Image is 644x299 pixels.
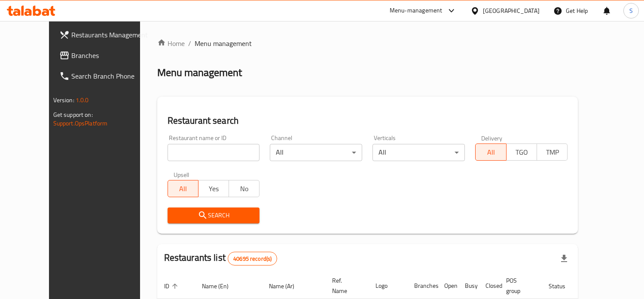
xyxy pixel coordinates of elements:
input: Search for restaurant name or ID.. [168,144,260,161]
th: Branches [407,273,437,299]
h2: Restaurant search [168,114,568,127]
span: ID [164,281,180,291]
button: Yes [198,180,229,197]
th: Open [437,273,458,299]
span: Status [549,281,577,291]
span: TMP [540,146,564,159]
label: Delivery [481,135,503,141]
a: Support.OpsPlatform [53,118,108,129]
span: TGO [510,146,534,159]
div: Export file [554,248,574,269]
div: [GEOGRAPHIC_DATA] [483,6,540,15]
span: All [171,183,195,195]
span: S [629,6,633,15]
span: Version: [53,95,74,106]
button: All [475,143,506,161]
th: Logo [369,273,407,299]
div: All [372,144,465,161]
a: Restaurants Management [52,24,156,45]
span: 1.0.0 [76,95,89,106]
button: TGO [506,143,537,161]
span: Ref. Name [332,275,358,296]
span: Get support on: [53,109,93,120]
a: Home [157,38,185,49]
span: No [232,183,256,195]
span: Search Branch Phone [71,71,150,81]
span: Name (Ar) [269,281,305,291]
div: Total records count [228,252,277,265]
span: 40695 record(s) [228,255,277,263]
span: Search [174,210,253,221]
h2: Restaurants list [164,251,278,265]
span: Menu management [195,38,252,49]
span: Branches [71,50,150,61]
span: Yes [202,183,226,195]
span: Restaurants Management [71,30,150,40]
h2: Menu management [157,66,242,79]
a: Branches [52,45,156,66]
th: Closed [479,273,499,299]
button: No [229,180,259,197]
span: Name (En) [202,281,240,291]
span: All [479,146,503,159]
th: Busy [458,273,479,299]
li: / [188,38,191,49]
button: All [168,180,198,197]
span: POS group [506,275,531,296]
button: TMP [537,143,568,161]
a: Search Branch Phone [52,66,156,86]
div: All [270,144,362,161]
button: Search [168,207,260,223]
label: Upsell [174,171,189,177]
div: Menu-management [390,6,443,16]
nav: breadcrumb [157,38,578,49]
